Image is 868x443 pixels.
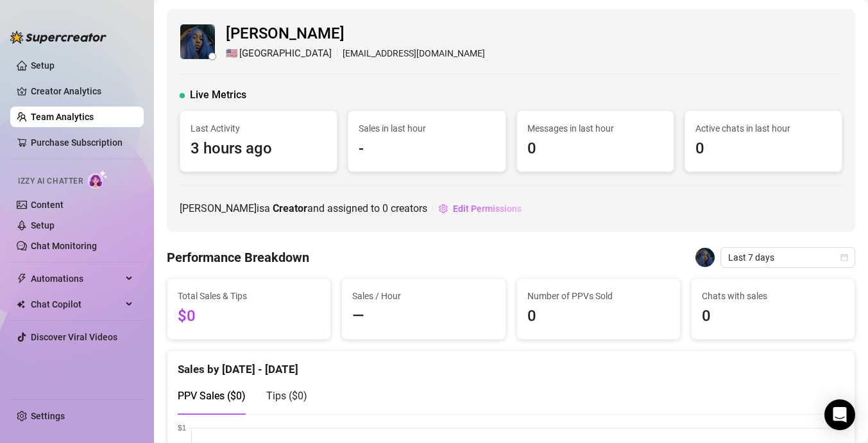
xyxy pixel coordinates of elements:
a: Discover Viral Videos [31,332,117,342]
span: 0 [702,304,844,329]
span: setting [439,204,448,213]
div: Sales by [DATE] - [DATE] [178,351,844,378]
img: Nicoli Leite [180,24,215,59]
a: Setup [31,220,55,230]
span: Messages in last hour [527,121,663,135]
button: Edit Permissions [438,198,522,219]
span: Izzy AI Chatter [18,175,83,187]
span: Sales / Hour [352,289,495,303]
span: 0 [527,137,663,161]
div: Open Intercom Messenger [824,399,855,430]
span: thunderbolt [17,274,27,284]
span: Total Sales & Tips [178,289,320,303]
span: - [359,137,495,161]
span: 0 [527,304,670,329]
span: Number of PPVs Sold [527,289,670,303]
span: Last Activity [191,121,327,135]
a: Chat Monitoring [31,241,97,251]
span: [PERSON_NAME] [226,22,485,46]
span: Automations [31,268,122,289]
span: PPV Sales ( $0 ) [178,390,246,402]
span: $0 [178,304,320,329]
span: [PERSON_NAME] is a and assigned to creators [180,200,427,216]
a: Purchase Subscription [31,137,123,148]
span: Live Metrics [190,87,246,103]
span: Chats with sales [702,289,844,303]
span: 3 hours ago [191,137,327,161]
span: 🇺🇸 [226,46,238,62]
span: 0 [695,137,831,161]
a: Settings [31,411,65,421]
img: AI Chatter [88,170,108,189]
span: calendar [840,254,848,261]
span: Active chats in last hour [695,121,831,135]
a: Creator Analytics [31,81,133,101]
a: Setup [31,60,55,71]
b: Creator [273,202,307,214]
span: Tips ( $0 ) [266,390,307,402]
span: Sales in last hour [359,121,495,135]
img: Nicoli Leite [695,248,715,267]
span: Last 7 days [728,248,847,267]
img: logo-BBDzfeDw.svg [10,31,106,44]
a: Content [31,200,64,210]
span: 0 [382,202,388,214]
img: Chat Copilot [17,300,25,309]
a: Team Analytics [31,112,94,122]
h4: Performance Breakdown [167,248,309,266]
div: [EMAIL_ADDRESS][DOMAIN_NAME] [226,46,485,62]
span: Edit Permissions [453,204,522,214]
span: [GEOGRAPHIC_DATA] [239,46,332,62]
span: Chat Copilot [31,294,122,315]
span: — [352,304,495,329]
